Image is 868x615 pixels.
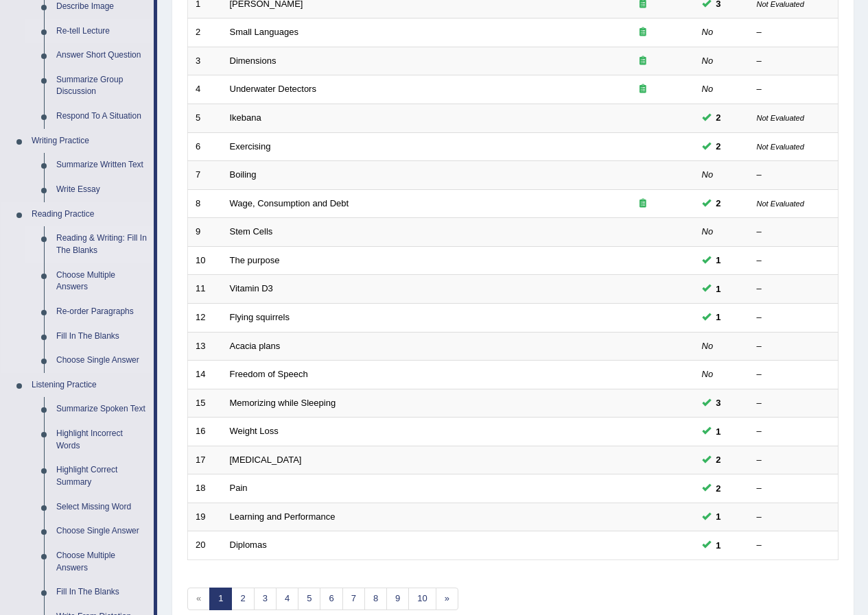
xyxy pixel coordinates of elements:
span: You can still take this question [711,509,727,524]
a: 6 [320,588,342,610]
td: 19 [188,503,222,531]
a: Wage, Consumption and Debt [230,198,349,208]
td: 10 [188,246,222,275]
a: Memorizing while Sleeping [230,398,336,408]
a: Underwater Detectors [230,84,316,94]
em: No [702,84,714,94]
a: Learning and Performance [230,511,336,522]
a: 4 [276,588,298,610]
a: Respond To A Situation [50,104,154,129]
a: Choose Single Answer [50,519,154,544]
a: Answer Short Question [50,43,154,68]
span: You can still take this question [711,453,727,467]
a: Reading Practice [25,202,154,227]
a: Fill In The Blanks [50,580,154,605]
div: Exam occurring question [599,55,687,68]
a: Small Languages [230,27,298,37]
div: – [757,425,831,438]
td: 8 [188,189,222,218]
a: Diplomas [230,540,267,550]
div: Exam occurring question [599,83,687,96]
span: You can still take this question [711,424,727,439]
a: » [436,588,458,610]
td: 3 [188,47,222,75]
td: 20 [188,531,222,560]
em: No [702,169,714,180]
a: Vitamin D3 [230,283,273,293]
a: Select Missing Word [50,495,154,520]
div: – [757,340,831,353]
div: – [757,397,831,410]
a: 9 [386,588,409,610]
em: No [702,56,714,66]
span: You can still take this question [711,253,727,267]
td: 9 [188,218,222,247]
span: You can still take this question [711,196,727,210]
td: 4 [188,75,222,104]
span: You can still take this question [711,538,727,553]
a: Choose Single Answer [50,348,154,373]
div: – [757,539,831,552]
a: Reading & Writing: Fill In The Blanks [50,226,154,263]
a: Summarize Written Text [50,153,154,178]
span: You can still take this question [711,396,727,410]
a: 7 [342,588,365,610]
a: 1 [209,588,232,610]
a: Exercising [230,141,271,152]
a: Fill In The Blanks [50,324,154,349]
a: Weight Loss [230,426,279,436]
a: Highlight Incorrect Words [50,422,154,458]
div: – [757,511,831,524]
td: 12 [188,303,222,332]
div: Exam occurring question [599,26,687,39]
a: 8 [364,588,387,610]
td: 6 [188,132,222,161]
td: 16 [188,418,222,446]
div: – [757,55,831,68]
a: Stem Cells [230,226,273,237]
small: Not Evaluated [757,200,804,208]
em: No [702,369,714,379]
a: Boiling [230,169,257,180]
a: Ikebana [230,112,261,123]
a: [MEDICAL_DATA] [230,455,302,465]
a: 3 [254,588,277,610]
div: – [757,169,831,182]
em: No [702,226,714,237]
a: Re-order Paragraphs [50,300,154,324]
em: No [702,341,714,351]
a: Summarize Spoken Text [50,397,154,422]
td: 2 [188,19,222,47]
a: Write Essay [50,178,154,202]
a: 5 [298,588,320,610]
span: You can still take this question [711,310,727,324]
a: Highlight Correct Summary [50,458,154,494]
a: Re-tell Lecture [50,19,154,44]
a: Flying squirrels [230,312,290,322]
td: 18 [188,474,222,503]
a: Writing Practice [25,129,154,154]
span: You can still take this question [711,139,727,154]
td: 5 [188,104,222,133]
div: – [757,226,831,239]
a: Freedom of Speech [230,369,308,379]
div: – [757,368,831,381]
td: 17 [188,446,222,474]
em: No [702,27,714,37]
a: Summarize Group Discussion [50,68,154,104]
a: The purpose [230,255,280,265]
a: Dimensions [230,56,277,66]
td: 13 [188,332,222,361]
td: 14 [188,361,222,389]
div: – [757,454,831,467]
small: Not Evaluated [757,143,804,151]
td: 11 [188,275,222,304]
div: – [757,26,831,39]
span: You can still take this question [711,110,727,125]
a: Pain [230,483,248,493]
a: Choose Multiple Answers [50,544,154,580]
div: – [757,482,831,495]
td: 7 [188,161,222,190]
span: You can still take this question [711,481,727,496]
td: 15 [188,389,222,418]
